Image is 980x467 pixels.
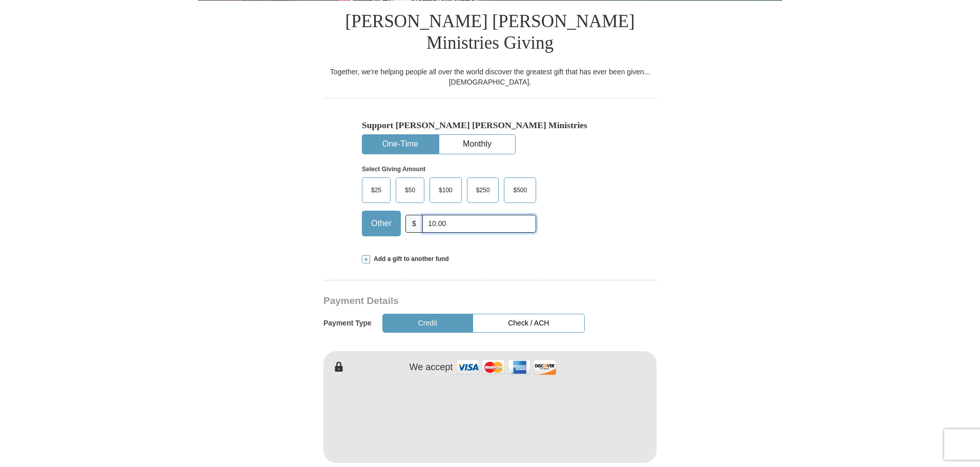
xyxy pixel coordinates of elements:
[366,182,386,198] span: $25
[382,314,473,333] button: Credit
[410,362,453,373] h4: We accept
[400,182,420,198] span: $50
[323,67,657,87] div: Together, we're helping people all over the world discover the greatest gift that has ever been g...
[439,135,515,154] button: Monthly
[370,255,449,263] span: Add a gift to another fund
[455,356,558,378] img: credit cards accepted
[508,182,532,198] span: $500
[434,182,458,198] span: $100
[362,135,438,154] button: One-Time
[362,120,618,131] h5: Support [PERSON_NAME] [PERSON_NAME] Ministries
[405,215,423,233] span: $
[323,295,585,307] h3: Payment Details
[366,216,397,231] span: Other
[323,1,657,67] h1: [PERSON_NAME] [PERSON_NAME] Ministries Giving
[422,215,536,233] input: Other Amount
[471,182,495,198] span: $250
[362,166,425,173] strong: Select Giving Amount
[473,314,585,333] button: Check / ACH
[323,319,372,328] h5: Payment Type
